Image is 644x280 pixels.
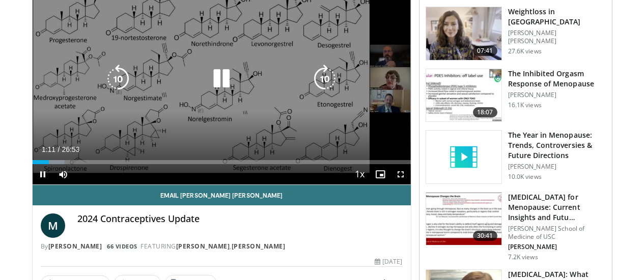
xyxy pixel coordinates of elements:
p: [PERSON_NAME] [PERSON_NAME] [508,29,606,45]
button: Mute [53,164,73,184]
a: M [41,213,65,238]
a: 66 Videos [104,242,141,251]
h4: 2024 Contraceptives Update [77,213,403,225]
h3: The Inhibited Orgasm Response of Menopause [508,69,606,89]
span: 07:41 [473,46,497,56]
p: [PERSON_NAME] School of Medicine of USC [508,225,606,241]
div: By FEATURING , [41,242,403,251]
h3: Weightloss in [GEOGRAPHIC_DATA] [508,7,606,27]
span: 26:53 [62,145,79,153]
div: [DATE] [375,257,402,266]
p: 10.0K views [508,173,542,181]
a: [PERSON_NAME] [48,242,102,251]
h3: The Year in Menopause: Trends, Controversies & Future Directions [508,130,606,161]
p: [PERSON_NAME] [508,163,606,171]
h3: [MEDICAL_DATA] for Menopause: Current Insights and Futu… [508,192,606,223]
button: Pause [33,164,53,184]
span: / [58,145,60,153]
p: 27.6K views [508,47,542,55]
span: 1:11 [42,145,55,153]
button: Playback Rate [350,164,370,184]
a: [PERSON_NAME] [176,242,230,251]
p: [PERSON_NAME] [508,243,606,251]
a: 07:41 Weightloss in [GEOGRAPHIC_DATA] [PERSON_NAME] [PERSON_NAME] 27.6K views [426,7,606,60]
button: Fullscreen [390,164,411,184]
img: 47271b8a-94f4-49c8-b914-2a3d3af03a9e.150x105_q85_crop-smart_upscale.jpg [426,193,501,245]
p: 7.2K views [508,253,538,261]
a: The Year in Menopause: Trends, Controversies & Future Directions [PERSON_NAME] 10.0K views [426,130,606,184]
a: 18:07 The Inhibited Orgasm Response of Menopause [PERSON_NAME] 16.1K views [426,69,606,122]
img: 283c0f17-5e2d-42ba-a87c-168d447cdba4.150x105_q85_crop-smart_upscale.jpg [426,69,501,122]
p: [PERSON_NAME] [508,91,606,99]
img: video_placeholder_short.svg [426,131,501,183]
span: 30:41 [473,231,497,241]
button: Enable picture-in-picture mode [370,164,390,184]
a: Email [PERSON_NAME] [PERSON_NAME] [33,185,411,205]
a: 30:41 [MEDICAL_DATA] for Menopause: Current Insights and Futu… [PERSON_NAME] School of Medicine o... [426,192,606,261]
img: 9983fed1-7565-45be-8934-aef1103ce6e2.150x105_q85_crop-smart_upscale.jpg [426,7,501,60]
span: 18:07 [473,107,497,117]
div: Progress Bar [33,160,411,164]
p: 16.1K views [508,101,542,109]
a: [PERSON_NAME] [232,242,286,251]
